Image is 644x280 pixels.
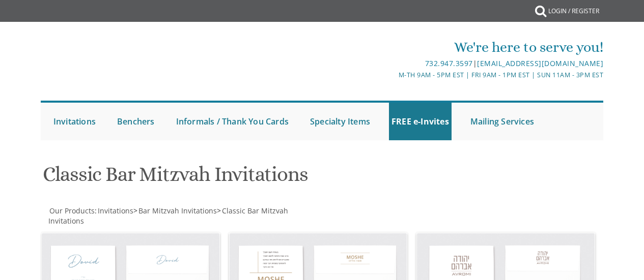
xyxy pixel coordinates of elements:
[133,206,217,215] span: >
[138,206,217,215] span: Bar Mitzvah Invitations
[51,103,98,140] a: Invitations
[229,70,603,80] div: M-Th 9am - 5pm EST | Fri 9am - 1pm EST | Sun 11am - 3pm EST
[48,206,288,226] span: >
[48,206,95,215] a: Our Products
[98,206,133,215] span: Invitations
[48,206,288,226] a: Classic Bar Mitzvah Invitations
[115,103,157,140] a: Benchers
[174,103,291,140] a: Informals / Thank You Cards
[425,58,473,68] a: 732.947.3597
[307,103,373,140] a: Specialty Items
[229,57,603,70] div: |
[137,206,217,215] a: Bar Mitzvah Invitations
[229,37,603,57] div: We're here to serve you!
[389,103,452,140] a: FREE e-Invites
[468,103,537,140] a: Mailing Services
[97,206,133,215] a: Invitations
[43,163,410,193] h1: Classic Bar Mitzvah Invitations
[477,58,603,68] a: [EMAIL_ADDRESS][DOMAIN_NAME]
[41,206,322,226] div: :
